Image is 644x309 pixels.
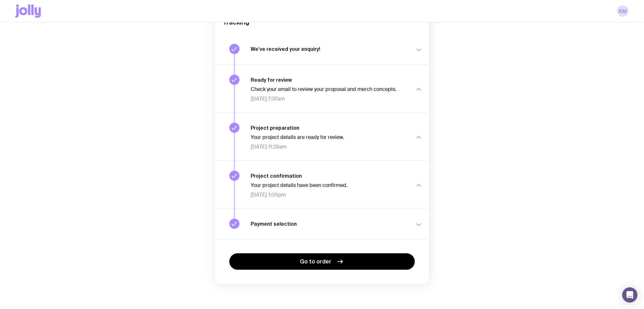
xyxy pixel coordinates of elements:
h3: We’ve received your enquiry! [251,46,407,52]
h3: Project confirmation [251,173,407,179]
a: KM [617,5,629,17]
button: Project preparationYour project details are ready for review.[DATE] 11:26am [215,112,429,160]
span: [DATE] 1:05pm [251,192,407,198]
button: We’ve received your enquiry! [215,34,429,64]
h3: Payment selection [251,221,407,227]
p: Your project details are ready for review. [251,134,407,141]
span: [DATE] 7:37am [251,96,407,102]
h3: Project preparation [251,125,407,131]
a: Go to order [229,253,415,270]
p: Check your email to review your proposal and merch concepts. [251,86,407,93]
button: Ready for reviewCheck your email to review your proposal and merch concepts.[DATE] 7:37am [215,64,429,112]
button: Payment selection [215,208,429,239]
button: Project confirmationYour project details have been confirmed.[DATE] 1:05pm [215,160,429,208]
h3: Ready for review [251,77,407,83]
p: Your project details have been confirmed. [251,182,407,189]
span: [DATE] 11:26am [251,144,407,150]
div: Open Intercom Messenger [622,287,638,303]
span: Go to order [300,258,331,265]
